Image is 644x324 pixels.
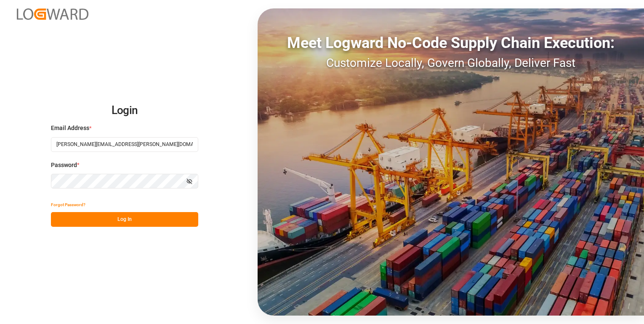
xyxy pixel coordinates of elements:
span: Email Address [51,124,89,133]
input: Enter your email [51,137,198,152]
button: Log In [51,212,198,227]
span: Password [51,161,77,170]
div: Meet Logward No-Code Supply Chain Execution: [258,32,644,54]
img: Logward_new_orange.png [17,8,88,20]
div: Customize Locally, Govern Globally, Deliver Fast [258,54,644,72]
h2: Login [51,97,198,124]
button: Forgot Password? [51,197,85,212]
